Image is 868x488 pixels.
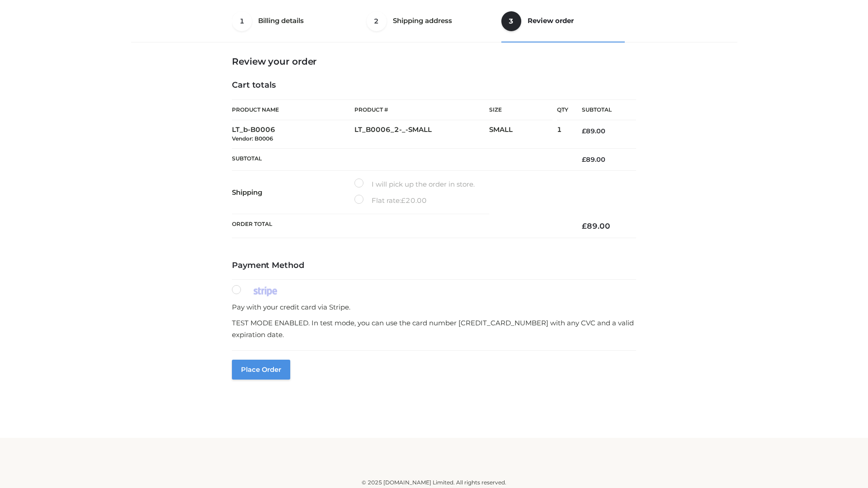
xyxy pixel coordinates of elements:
td: LT_B0006_2-_-SMALL [354,120,489,149]
td: 1 [557,120,568,149]
div: © 2025 [DOMAIN_NAME] Limited. All rights reserved. [134,478,734,487]
h4: Payment Method [232,261,636,271]
span: £ [401,196,406,205]
bdi: 89.00 [582,155,605,164]
td: SMALL [489,120,557,149]
label: I will pick up the order in store. [354,178,475,190]
th: Product Name [232,99,354,120]
p: Pay with your credit card via Stripe. [232,301,636,313]
span: £ [582,127,586,135]
th: Subtotal [232,148,568,170]
bdi: 89.00 [582,221,610,230]
bdi: 89.00 [582,127,605,135]
th: Subtotal [568,100,636,120]
th: Shipping [232,171,354,214]
label: Flat rate: [354,195,427,206]
p: TEST MODE ENABLED. In test mode, you can use the card number [CREDIT_CARD_NUMBER] with any CVC an... [232,317,636,340]
span: £ [582,155,586,164]
th: Size [489,100,552,120]
th: Product # [354,99,489,120]
span: £ [582,221,587,230]
th: Qty [557,99,568,120]
small: Vendor: B0006 [232,135,273,142]
h3: Review your order [232,56,636,67]
button: Place order [232,360,290,380]
td: LT_b-B0006 [232,120,354,149]
th: Order Total [232,214,568,238]
h4: Cart totals [232,80,636,90]
bdi: 20.00 [401,196,427,205]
